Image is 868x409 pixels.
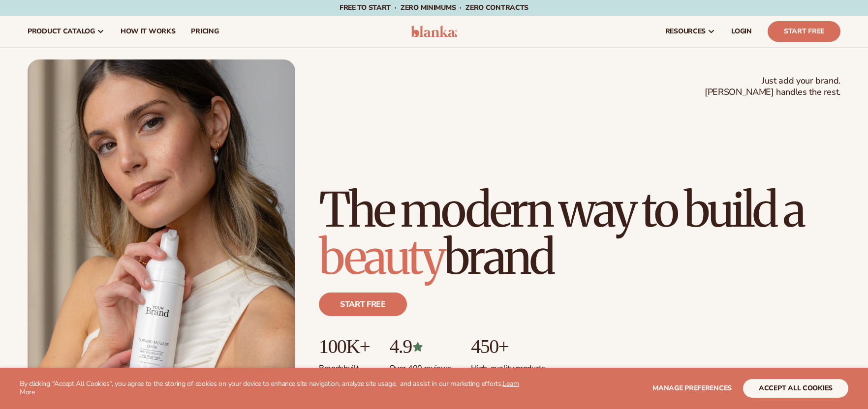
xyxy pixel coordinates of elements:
a: Start Free [768,21,840,42]
a: Learn More [20,379,519,397]
span: Just add your brand. [PERSON_NAME] handles the rest. [705,75,840,98]
p: 4.9 [389,336,451,357]
a: pricing [183,16,226,47]
span: resources [665,28,706,35]
p: By clicking "Accept All Cookies", you agree to the storing of cookies on your device to enhance s... [20,380,522,397]
img: Female holding tanning mousse. [28,59,295,397]
span: product catalog [28,28,95,35]
p: 100K+ [319,336,370,357]
a: product catalog [20,16,113,47]
span: beauty [319,228,444,287]
button: Manage preferences [652,379,732,398]
span: pricing [191,28,218,35]
a: LOGIN [723,16,760,47]
span: Free to start · ZERO minimums · ZERO contracts [340,3,528,12]
a: How It Works [113,16,184,47]
p: 450+ [471,336,545,357]
button: accept all cookies [743,379,848,398]
span: How It Works [121,28,176,35]
img: logo [411,26,458,37]
a: resources [657,16,723,47]
p: High-quality products [471,357,545,374]
p: Over 400 reviews [389,357,451,374]
span: LOGIN [731,28,752,35]
a: Start free [319,292,407,316]
span: Manage preferences [652,383,732,393]
p: Brands built [319,357,370,374]
h1: The modern way to build a brand [319,186,840,281]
